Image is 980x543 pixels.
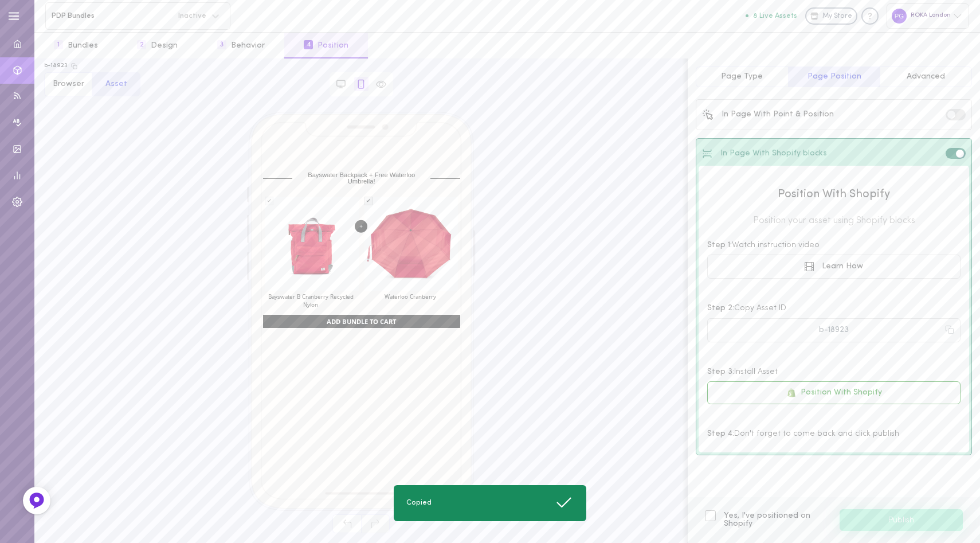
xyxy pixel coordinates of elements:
span: 4 [304,40,313,49]
span: Inactive [171,12,206,19]
span: Redo [361,514,390,533]
span: Advanced [907,72,945,81]
span: Install Asset [734,368,778,376]
span: Bayswater B Cranberry Recycled Nylon [268,293,354,308]
button: 8 Live Assets [746,12,797,19]
span: Undo [332,514,361,533]
img: Feedback Button [28,492,45,509]
div: ROKA London [887,3,969,28]
span: Copied [406,498,432,508]
button: 2Design [117,33,197,58]
button: b-18923 [707,318,961,342]
span: Position With Shopify [707,186,961,202]
span: Watch instruction video [732,241,820,249]
button: 3Behavior [198,33,284,58]
div: Knowledge center [861,7,879,25]
span: PDP Bundles [52,11,171,20]
span: My Store [822,11,852,22]
button: Asset [92,72,140,96]
span: Page Type [721,72,763,81]
button: Position With Shopify [707,381,961,404]
span: Step 1: [707,240,961,251]
span: 1 [54,40,63,49]
div: ADD BUNDLE TO CART [263,315,460,328]
button: Publish [840,509,963,531]
button: Browser [44,72,92,96]
span: Don't forget to come back and click publish [734,429,899,438]
span: Position your asset using Shopify blocks [707,214,961,227]
div: In Page With Shopify blocks [702,149,827,159]
span: 2 [137,40,146,49]
span: Copy Asset ID [734,304,786,312]
span: Yes, I've positioned on Shopify [724,512,828,528]
span: Step 3: [707,366,961,378]
button: 4Position [284,33,368,58]
span: Step 2: [707,303,961,314]
button: Advanced [880,67,972,87]
button: Learn How [707,255,961,279]
span: Waterloo Cranberry [385,293,436,300]
span: Step 4: [707,428,961,440]
div: In Page With Point & Position [702,109,834,120]
button: 1Bundles [34,33,117,58]
button: Page Position [788,67,880,87]
div: Bayswater Backpack + Free Waterloo Umbrella! [292,172,430,185]
a: 8 Live Assets [746,12,805,20]
div: b-18923 [44,62,67,70]
span: + [355,220,368,233]
a: My Store [805,7,857,25]
span: Page Position [807,72,861,81]
button: Page Type [696,67,788,87]
span: 3 [217,40,226,49]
